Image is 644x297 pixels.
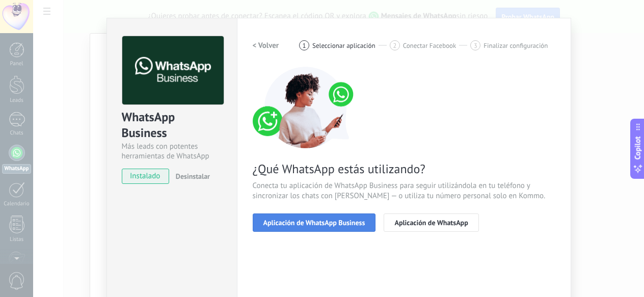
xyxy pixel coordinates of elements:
[474,41,477,50] span: 3
[253,67,360,148] img: connect number
[312,42,375,49] span: Seleccionar aplicación
[176,172,210,181] span: Desinstalar
[122,169,169,184] span: instalado
[393,41,396,50] span: 2
[122,36,224,105] img: logo_main.png
[122,109,222,142] div: WhatsApp Business
[303,41,306,50] span: 1
[263,219,365,226] span: Aplicación de WhatsApp Business
[172,169,210,184] button: Desinstalar
[253,213,376,232] button: Aplicación de WhatsApp Business
[253,41,279,50] h2: < Volver
[484,42,548,49] span: Finalizar configuración
[633,136,643,159] span: Copilot
[253,181,555,201] span: Conecta tu aplicación de WhatsApp Business para seguir utilizándola en tu teléfono y sincronizar ...
[403,42,457,49] span: Conectar Facebook
[253,36,279,55] button: < Volver
[394,219,468,226] span: Aplicación de WhatsApp
[253,161,555,177] span: ¿Qué WhatsApp estás utilizando?
[122,142,222,161] div: Más leads con potentes herramientas de WhatsApp
[384,213,478,232] button: Aplicación de WhatsApp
